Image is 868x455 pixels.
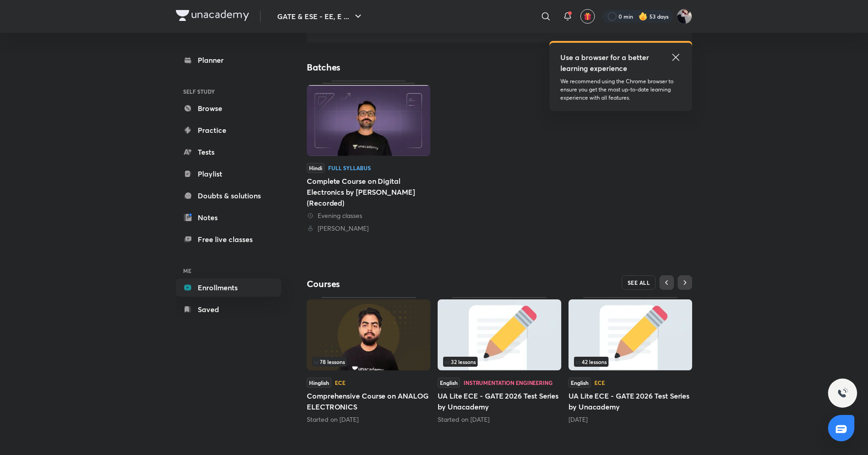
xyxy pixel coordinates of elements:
[176,208,281,227] a: Notes
[307,390,430,412] h5: Comprehensive Course on ANALOG ELECTRONICS
[580,9,595,24] button: avatar
[443,357,556,367] div: left
[438,299,561,370] img: Thumbnail
[574,357,687,367] div: infosection
[569,297,692,424] div: UA Lite ECE - GATE 2026 Test Series by Unacademy
[307,61,499,73] h4: Batches
[443,357,556,367] div: infosection
[560,52,651,74] h5: Use a browser for a better learning experience
[312,357,425,367] div: infocontainer
[307,278,499,290] h4: Courses
[438,415,561,424] div: Started on Aug 2
[312,357,425,367] div: infosection
[569,299,692,370] img: Thumbnail
[307,415,430,424] div: Started on Jul 11
[628,279,650,286] span: SEE ALL
[176,187,281,205] a: Doubts & solutions
[445,359,476,364] span: 32 lessons
[176,84,281,99] h6: SELF STUDY
[622,275,656,290] button: SEE ALL
[307,81,430,233] a: ThumbnailHindiFull SyllabusComplete Course on Digital Electronics by [PERSON_NAME] (Recorded) Eve...
[438,297,561,424] div: UA Lite ECE - GATE 2026 Test Series by Unacademy
[594,380,605,385] div: ECE
[307,176,430,208] div: Complete Course on Digital Electronics by [PERSON_NAME] (Recorded)
[464,380,553,385] div: Instrumentation Engineering
[176,263,281,278] h6: ME
[176,143,281,161] a: Tests
[837,388,848,399] img: ttu
[443,357,556,367] div: infocontainer
[272,7,369,25] button: GATE & ESE - EE, E ...
[176,51,281,69] a: Planner
[584,12,592,20] img: avatar
[176,278,281,297] a: Enrollments
[569,415,692,424] div: 3 days ago
[438,378,460,388] span: English
[307,211,430,220] div: Evening classes
[176,300,281,318] a: Saved
[307,85,430,156] img: Thumbnail
[560,77,681,102] p: We recommend using the Chrome browser to ensure you get the most up-to-date learning experience w...
[677,9,692,24] img: Ashutosh Tripathi
[176,99,281,117] a: Browse
[312,357,425,367] div: left
[569,390,692,412] h5: UA Lite ECE - GATE 2026 Test Series by Unacademy
[176,10,249,23] a: Company Logo
[307,378,331,388] span: Hinglish
[438,390,561,412] h5: UA Lite ECE - GATE 2026 Test Series by Unacademy
[328,165,371,171] div: Full Syllabus
[574,357,687,367] div: infocontainer
[574,357,687,367] div: left
[307,297,430,424] div: Comprehensive Course on ANALOG ELECTRONICS
[569,378,591,388] span: English
[314,359,345,364] span: 78 lessons
[176,121,281,139] a: Practice
[307,163,324,173] span: Hindi
[176,10,249,21] img: Company Logo
[176,230,281,248] a: Free live classes
[576,359,607,364] span: 42 lessons
[176,165,281,183] a: Playlist
[307,224,430,233] div: Siddharth Sabharwal
[335,380,345,385] div: ECE
[639,12,648,21] img: streak
[307,299,430,370] img: Thumbnail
